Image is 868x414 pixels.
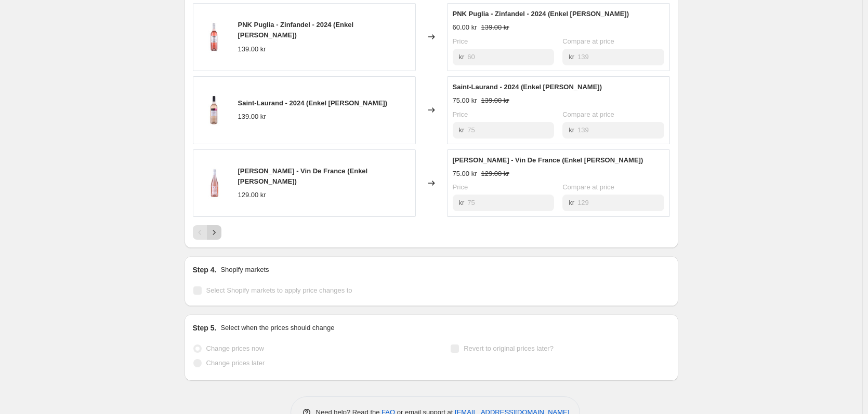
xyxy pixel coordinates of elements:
div: 75.00 kr [453,169,477,179]
nav: Pagination [193,225,221,240]
span: Saint-Laurand - 2024 (Enkel [PERSON_NAME]) [238,99,388,107]
p: Shopify markets [220,265,269,275]
p: Select when the prices should change [220,323,334,333]
span: Compare at price [562,111,614,118]
div: 139.00 kr [238,44,266,54]
span: PNK Puglia - Zinfandel - 2024 (Enkel [PERSON_NAME]) [238,21,354,39]
div: 60.00 kr [453,22,477,33]
img: Saint_-_Laurand_-_fransk_rose_-_2024_-_11__Fr003_80x.jpg [199,94,230,126]
span: Select Shopify markets to apply price changes to [206,286,352,294]
span: kr [569,126,574,134]
span: Compare at price [562,37,614,45]
span: kr [459,199,465,206]
div: 139.00 kr [238,112,266,122]
span: [PERSON_NAME] - Vin De France (Enkel [PERSON_NAME]) [453,156,643,164]
span: PNK Puglia - Zinfandel - 2024 (Enkel [PERSON_NAME]) [453,10,629,18]
div: 129.00 kr [238,190,266,200]
strike: 139.00 kr [481,95,509,106]
span: kr [459,126,465,134]
span: kr [569,199,574,206]
img: ClaireDeJour-FranskRose_R1412_enkelt_80x.jpg [199,168,230,199]
strike: 139.00 kr [481,22,509,33]
h2: Step 5. [193,323,217,333]
span: kr [569,53,574,61]
h2: Step 4. [193,265,217,275]
div: 75.00 kr [453,95,477,106]
strike: 129.00 kr [481,169,509,179]
span: Price [453,111,468,118]
img: PNKPuglia-zinfandel-2024_r1269_80x.jpg [199,21,230,52]
button: Next [207,225,221,240]
span: kr [459,53,465,61]
span: Saint-Laurand - 2024 (Enkel [PERSON_NAME]) [453,83,602,91]
span: Change prices later [206,359,265,367]
span: Price [453,183,468,191]
span: Change prices now [206,344,264,352]
span: Revert to original prices later? [464,344,554,352]
span: Price [453,37,468,45]
span: Compare at price [562,183,614,191]
span: [PERSON_NAME] - Vin De France (Enkel [PERSON_NAME]) [238,167,368,185]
